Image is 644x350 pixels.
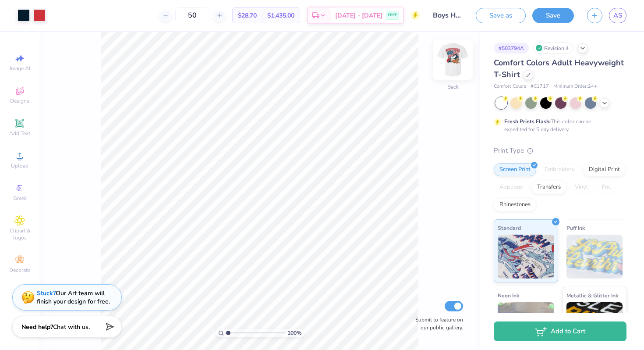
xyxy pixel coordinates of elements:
[566,223,585,232] span: Puff Ink
[4,227,35,241] span: Clipart & logos
[287,329,301,337] span: 100 %
[494,43,529,54] div: # 503794A
[494,57,624,80] span: Comfort Colors Adult Heavyweight T-Shirt
[37,289,56,297] strong: Stuck?
[13,195,27,202] span: Greek
[10,65,30,72] span: Image AI
[9,267,30,274] span: Decorate
[532,8,574,23] button: Save
[388,12,397,18] span: FREE
[494,163,536,176] div: Screen Print
[175,7,209,23] input: – –
[11,162,28,169] span: Upload
[498,302,554,346] img: Neon Ink
[498,235,554,279] img: Standard
[426,7,469,24] input: Untitled Design
[596,181,617,194] div: Foil
[37,289,110,306] div: Our Art team will finish your design for free.
[435,42,471,77] img: Back
[533,43,573,54] div: Revision 4
[335,11,382,20] span: [DATE] - [DATE]
[238,11,257,20] span: $28.70
[494,321,626,341] button: Add to Cart
[494,146,626,156] div: Print Type
[531,181,566,194] div: Transfers
[531,83,549,90] span: # C1717
[498,223,521,232] span: Standard
[583,163,626,176] div: Digital Print
[498,291,519,300] span: Neon Ink
[504,118,612,133] div: This color can be expedited for 5 day delivery.
[410,316,463,332] label: Submit to feature on our public gallery.
[267,11,294,20] span: $1,435.00
[553,83,597,90] span: Minimum Order: 24 +
[566,291,618,300] span: Metallic & Glitter Ink
[494,181,529,194] div: Applique
[476,8,526,23] button: Save as
[53,323,90,331] span: Chat with us.
[566,235,623,279] img: Puff Ink
[609,8,626,23] a: AS
[504,118,551,125] strong: Fresh Prints Flash:
[539,163,580,176] div: Embroidery
[494,198,536,211] div: Rhinestones
[10,97,29,104] span: Designs
[447,83,459,91] div: Back
[569,181,594,194] div: Vinyl
[613,11,622,21] span: AS
[21,323,53,331] strong: Need help?
[566,302,623,346] img: Metallic & Glitter Ink
[494,83,526,90] span: Comfort Colors
[9,130,30,137] span: Add Text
